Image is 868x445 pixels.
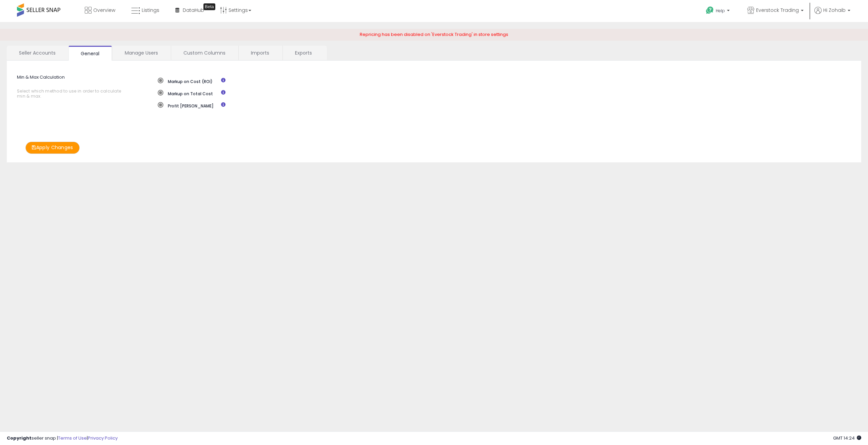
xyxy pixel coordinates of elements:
a: Imports [239,46,282,60]
span: Everstock Trading [756,7,799,14]
span: Overview [93,7,115,14]
label: Markup on Total Cost [158,90,213,97]
span: Help [716,8,725,14]
a: Seller Accounts [7,46,68,60]
label: Profit [PERSON_NAME] [158,102,214,109]
a: Hi Zohaib [814,7,850,22]
div: Tooltip anchor [203,3,215,10]
span: Select which method to use in order to calculate min & max. [17,88,128,99]
span: DataHub [183,7,204,14]
a: Exports [283,46,326,60]
button: Apply Changes [25,142,80,154]
label: Markup on Cost (ROI) [158,78,213,84]
a: General [68,46,112,61]
span: Repricing has been disabled on 'Everstock Trading' in store settings [360,31,508,38]
i: Get Help [706,6,714,15]
span: Hi Zohaib [823,7,846,14]
span: Listings [142,7,159,14]
a: Custom Columns [171,46,238,60]
a: Manage Users [113,46,170,60]
a: Help [701,1,736,22]
label: Min & Max Calculation [12,74,153,102]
